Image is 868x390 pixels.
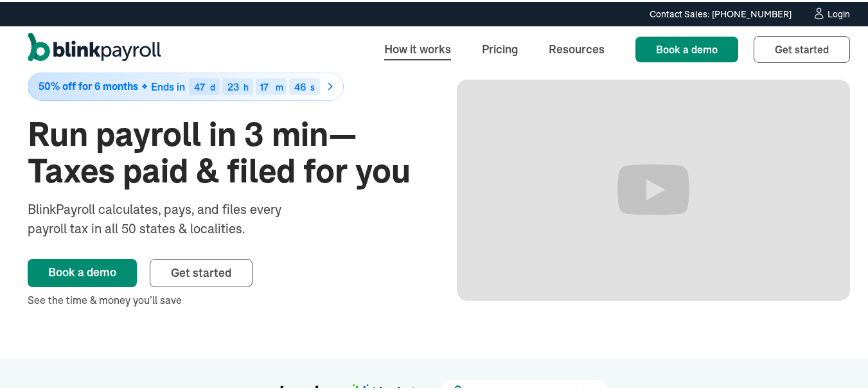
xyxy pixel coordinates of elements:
[28,257,137,285] a: Book a demo
[310,81,315,90] div: s
[39,79,138,90] span: 50% off for 6 months
[150,257,252,285] a: Get started
[656,41,718,54] span: Book a demo
[754,34,850,61] a: Get started
[171,263,231,278] span: Get started
[472,33,528,61] a: Pricing
[260,78,269,91] span: 17
[828,8,850,17] div: Login
[650,6,792,19] div: Contact Sales: [PHONE_NUMBER]
[28,290,421,306] div: See the time & money you’ll save
[194,78,205,91] span: 47
[635,35,738,60] a: Book a demo
[374,33,461,61] a: How it works
[538,33,615,61] a: Resources
[244,81,249,90] div: h
[210,81,215,90] div: d
[294,78,306,91] span: 46
[457,78,850,299] iframe: Run Payroll in 3 min with BlinkPayroll
[28,71,421,99] a: 50% off for 6 monthsEnds in47d23h17m46s
[151,78,185,91] span: Ends in
[28,114,421,188] h1: Run payroll in 3 min—Taxes paid & filed for you
[775,41,829,54] span: Get started
[227,78,239,91] span: 23
[28,198,315,236] div: BlinkPayroll calculates, pays, and files every payroll tax in all 50 states & localities.
[276,81,283,90] div: m
[28,31,161,64] a: home
[812,5,850,19] a: Login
